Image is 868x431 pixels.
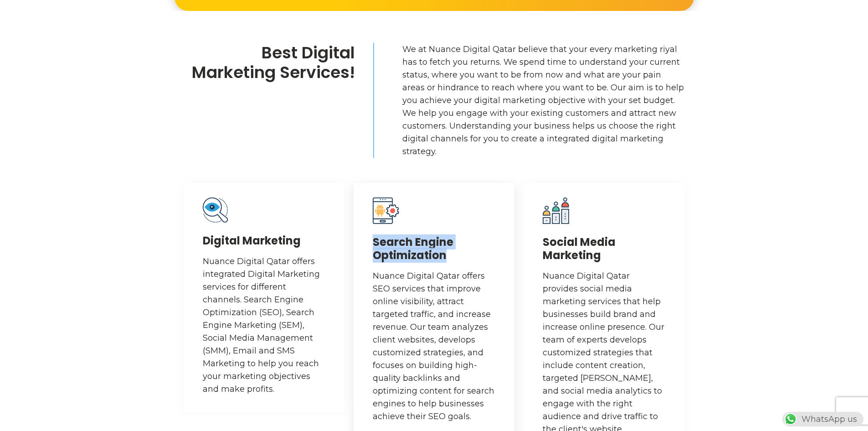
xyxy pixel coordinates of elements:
[373,270,495,423] p: Nuance Digital Qatar offers SEO services that improve online visibility, attract targeted traffic...
[782,414,863,424] a: WhatsAppWhatsApp us
[184,43,355,82] h2: Best Digital Marketing Services!
[402,43,685,158] p: We at Nuance Digital Qatar believe that your every marketing riyal has to fetch you returns. We s...
[203,234,325,248] h3: Digital Marketing
[543,236,665,262] h3: Social Media Marketing
[203,255,325,395] p: Nuance Digital Qatar offers integrated Digital Marketing services for different channels. Search ...
[783,412,798,426] img: WhatsApp
[373,236,495,262] h3: Search Engine Optimization
[782,412,863,426] div: WhatsApp us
